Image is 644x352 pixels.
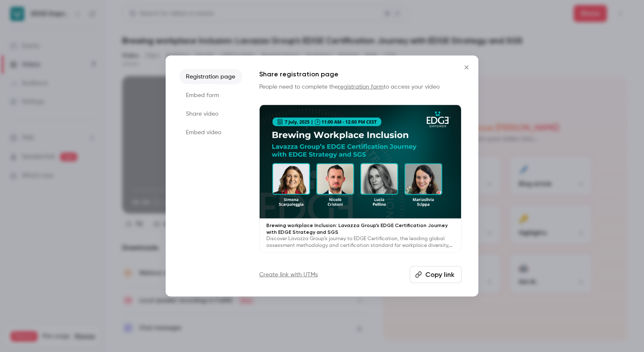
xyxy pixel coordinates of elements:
[24,14,41,20] div: v 4.0.25
[259,83,462,91] p: People need to complete the to access your video
[410,266,462,283] button: Copy link
[338,84,384,90] a: registration form
[93,50,142,55] div: Keywords by Traffic
[458,59,475,76] button: Close
[259,105,462,253] a: Brewing workplace Inclusion: Lavazza Group’s EDGE Certification Journey with EDGE Strategy and SG...
[259,270,318,279] a: Create link with UTMs
[22,22,93,29] div: Domain: [DOMAIN_NAME]
[266,235,454,249] p: Discover Lavazza Group’s journey to EDGE Certification, the leading global assessment methodology...
[179,88,242,103] li: Embed form
[84,49,91,56] img: tab_keywords_by_traffic_grey.svg
[259,69,462,79] h1: Share registration page
[266,222,454,235] p: Brewing workplace Inclusion: Lavazza Group’s EDGE Certification Journey with EDGE Strategy and SGS
[32,50,75,55] div: Domain Overview
[179,125,242,140] li: Embed video
[13,22,20,29] img: website_grey.svg
[23,49,30,56] img: tab_domain_overview_orange.svg
[179,106,242,122] li: Share video
[13,14,20,20] img: logo_orange.svg
[179,69,242,84] li: Registration page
